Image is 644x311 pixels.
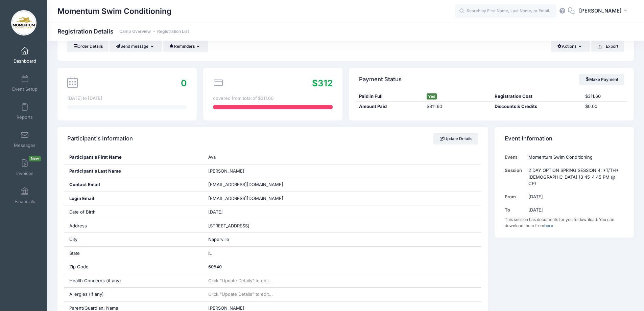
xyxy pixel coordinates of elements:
[64,192,204,205] div: Login Email
[14,142,35,148] span: Messages
[208,168,244,174] span: [PERSON_NAME]
[579,7,622,15] span: [PERSON_NAME]
[356,103,424,110] div: Amount Paid
[67,129,133,149] h4: Participant's Information
[64,178,204,192] div: Contact Email
[359,70,402,89] h4: Payment Status
[181,78,187,88] span: 0
[64,219,204,233] div: Address
[525,190,624,203] td: [DATE]
[9,99,41,123] a: Reports
[525,151,624,164] td: Momentum Swim Conditioning
[505,203,525,217] td: To
[208,209,223,215] span: [DATE]
[208,195,293,202] span: [EMAIL_ADDRESS][DOMAIN_NAME]
[12,86,38,92] span: Event Setup
[64,205,204,219] div: Date of Birth
[505,151,525,164] td: Event
[433,133,478,145] a: Update Details
[213,95,332,102] div: covered from total of $311.60
[17,114,33,120] span: Reports
[64,260,204,274] div: Zip Code
[57,3,171,19] h1: Momentum Swim Conditioning
[579,74,624,85] a: Make Payment
[9,43,41,67] a: Dashboard
[208,278,273,283] span: Click "Update Details" to edit...
[163,41,208,52] button: Reminders
[119,29,151,34] a: Camp Overview
[356,93,424,100] div: Paid in Full
[110,41,162,52] button: Send message
[208,250,212,256] span: IL
[505,217,624,229] div: This session has documents for you to download. You can download them from
[208,182,283,187] span: [EMAIL_ADDRESS][DOMAIN_NAME]
[64,274,204,288] div: Health Concerns (if any)
[505,164,525,190] td: Session
[582,93,627,100] div: $311.60
[9,184,41,207] a: Financials
[208,237,229,242] span: Naperville
[9,128,41,151] a: Messages
[208,223,249,228] span: [STREET_ADDRESS]
[208,264,222,269] span: 60540
[312,78,333,88] span: $312
[492,93,582,100] div: Registration Cost
[157,29,189,34] a: Registration List
[505,190,525,203] td: From
[9,156,41,179] a: InvoicesNew
[9,71,41,95] a: Event Setup
[427,93,437,99] span: Yes
[64,151,204,164] div: Participant's First Name
[64,233,204,246] div: City
[551,41,590,52] button: Actions
[208,291,273,297] span: Click "Update Details" to edit...
[57,28,189,35] h1: Registration Details
[11,10,37,36] img: Momentum Swim Conditioning
[67,95,187,102] div: [DATE] to [DATE]
[67,41,109,52] a: Order Details
[15,199,35,204] span: Financials
[208,154,216,160] span: Ava
[14,58,36,64] span: Dashboard
[525,203,624,217] td: [DATE]
[208,305,244,311] span: [PERSON_NAME]
[591,41,624,52] button: Export
[424,103,492,110] div: $311.60
[64,164,204,178] div: Participant's Last Name
[575,3,634,19] button: [PERSON_NAME]
[455,4,556,18] input: Search by First Name, Last Name, or Email...
[525,164,624,190] td: 2 DAY OPTION SPRING SESSION 4: *T/TH* [DEMOGRAPHIC_DATA] (3:45-4:45 PM @ CP)
[16,171,33,176] span: Invoices
[492,103,582,110] div: Discounts & Credits
[64,288,204,301] div: Allergies (if any)
[582,103,627,110] div: $0.00
[544,223,553,228] a: here
[29,156,41,161] span: New
[64,247,204,260] div: State
[505,129,552,149] h4: Event Information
